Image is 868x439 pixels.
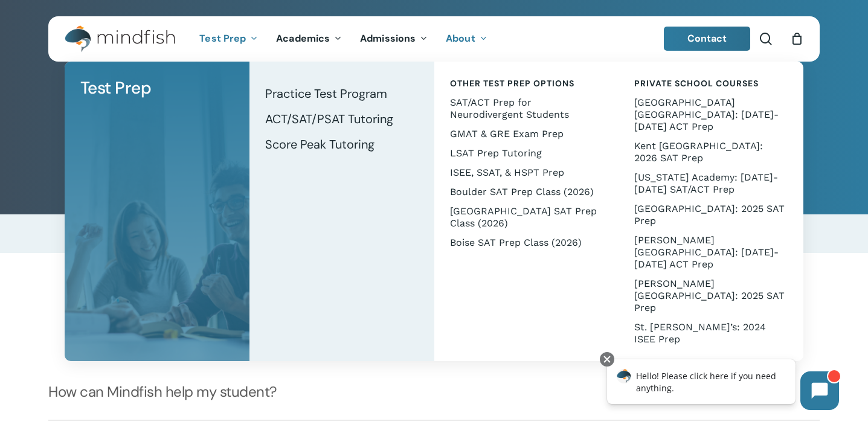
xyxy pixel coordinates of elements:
[190,34,267,44] a: Test Prep
[446,32,475,45] span: About
[190,16,496,62] nav: Main Menu
[199,32,246,45] span: Test Prep
[437,34,497,44] a: About
[48,114,820,152] h1: Frequently Asked Questions (FAQ)
[48,313,820,348] h2: Mindfish Services
[631,74,791,93] a: Private School Courses
[450,78,574,89] span: Other Test Prep Options
[351,34,437,44] a: Admissions
[594,350,851,422] iframe: Chatbot
[48,16,820,62] header: Main Menu
[48,364,820,420] a: How can Mindfish help my student?
[687,32,727,45] span: Contact
[634,78,759,89] span: Private School Courses
[360,32,416,45] span: Admissions
[48,156,820,171] p: ACT/SAT Prep Guide for Parents
[790,32,803,45] a: Cart
[77,74,237,103] a: Test Prep
[446,74,607,93] a: Other Test Prep Options
[267,34,351,44] a: Academics
[276,32,330,45] span: Academics
[664,27,751,51] a: Contact
[80,77,152,99] span: Test Prep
